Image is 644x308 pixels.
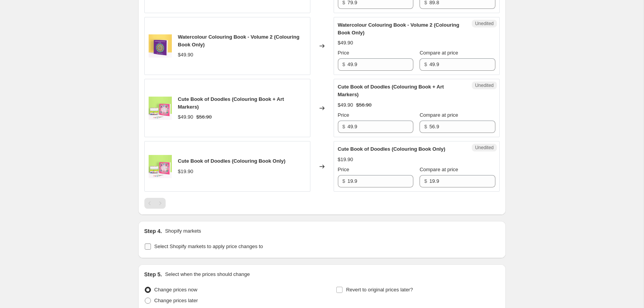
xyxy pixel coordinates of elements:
[420,112,458,118] span: Compare at price
[424,178,427,184] span: $
[338,22,459,36] span: Watercolour Colouring Book - Volume 2 (Colouring Book Only)
[165,227,201,235] p: Shopify markets
[475,20,493,27] span: Unedited
[343,178,345,184] span: $
[338,146,445,152] span: Cute Book of Doodles (Colouring Book Only)
[338,167,349,172] span: Price
[343,61,345,67] span: $
[154,298,198,303] span: Change prices later
[475,145,493,151] span: Unedited
[178,34,300,48] span: Watercolour Colouring Book - Volume 2 (Colouring Book Only)
[165,271,250,278] p: Select when the prices should change
[154,287,197,293] span: Change prices now
[149,155,172,178] img: CuteBookofDoodles_bookandartmarkers_80x.jpg
[338,39,353,47] div: $49.90
[178,51,194,59] div: $49.90
[178,158,286,164] span: Cute Book of Doodles (Colouring Book Only)
[424,61,427,67] span: $
[338,84,444,97] span: Cute Book of Doodles (Colouring Book + Art Markers)
[420,167,458,172] span: Compare at price
[178,96,284,110] span: Cute Book of Doodles (Colouring Book + Art Markers)
[346,287,413,293] span: Revert to original prices later?
[343,124,345,129] span: $
[196,113,212,121] strike: $56.90
[154,243,263,249] span: Select Shopify markets to apply price changes to
[144,198,166,209] nav: Pagination
[338,101,353,109] div: $49.90
[144,227,162,235] h2: Step 4.
[475,82,493,88] span: Unedited
[424,124,427,129] span: $
[149,97,172,120] img: CuteBookofDoodles_bookandartmarkers_80x.jpg
[338,156,353,163] div: $19.90
[149,34,172,58] img: WatercolourColouringBookvol.2_book_80x.jpg
[338,112,349,118] span: Price
[178,168,194,175] div: $19.90
[420,50,458,56] span: Compare at price
[144,271,162,278] h2: Step 5.
[356,101,372,109] strike: $56.90
[338,50,349,56] span: Price
[178,113,194,121] div: $49.90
